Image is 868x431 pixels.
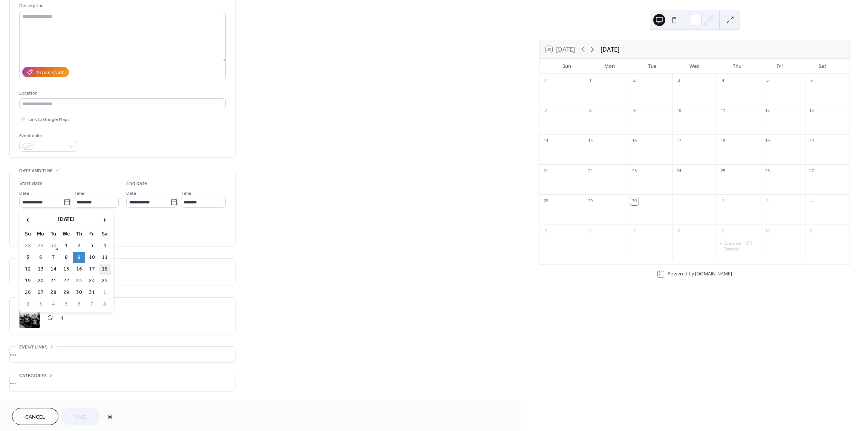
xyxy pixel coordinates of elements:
span: Date [126,190,136,197]
div: 1 [675,197,683,205]
div: 15 [586,137,594,145]
div: ; [19,307,40,328]
div: 10 [763,227,772,235]
div: 14 [542,137,550,145]
td: 8 [99,299,111,310]
span: Time [181,190,191,197]
div: Location [19,89,224,97]
div: Mon [588,59,631,74]
td: 30 [73,287,85,298]
div: EmpowerHER October [723,240,758,252]
td: 20 [35,275,47,286]
td: 30 [47,240,60,251]
td: 2 [73,240,85,251]
div: 3 [675,76,683,85]
div: 11 [807,227,816,235]
div: Event color [19,132,76,140]
div: 18 [719,137,727,145]
th: [DATE] [35,212,98,228]
div: 23 [630,167,639,175]
span: RSVP [19,400,30,408]
td: 10 [86,252,98,263]
td: 4 [99,240,111,251]
td: 25 [99,275,111,286]
th: Sa [99,229,111,240]
a: Cancel [12,408,58,425]
span: Date and time [19,167,53,175]
td: 1 [99,287,111,298]
div: 29 [586,197,594,205]
div: 6 [586,227,594,235]
td: 6 [73,299,85,310]
span: ‹ [22,212,34,227]
div: Sun [546,59,588,74]
td: 2 [22,299,34,310]
td: 11 [99,252,111,263]
div: 26 [763,167,772,175]
span: Event links [19,343,47,351]
td: 24 [86,275,98,286]
td: 5 [22,252,34,263]
div: [DATE] [601,45,619,54]
td: 31 [86,287,98,298]
div: Description [19,2,224,10]
td: 3 [35,299,47,310]
a: [DOMAIN_NAME] [695,271,732,277]
div: 5 [763,76,772,85]
span: Date [19,190,29,197]
span: Cancel [25,413,45,421]
td: 4 [47,299,60,310]
td: 26 [22,287,34,298]
td: 5 [60,299,72,310]
div: 17 [675,137,683,145]
div: 13 [807,107,816,115]
div: 16 [630,137,639,145]
td: 15 [60,264,72,275]
td: 13 [35,264,47,275]
div: 27 [807,167,816,175]
th: Su [22,229,34,240]
div: 8 [675,227,683,235]
div: 3 [763,197,772,205]
th: Tu [47,229,60,240]
td: 28 [22,240,34,251]
div: Powered by [668,271,732,277]
div: 7 [630,227,639,235]
div: ••• [10,347,235,362]
div: 31 [542,76,550,85]
td: 19 [22,275,34,286]
div: Sat [801,59,844,74]
th: Th [73,229,85,240]
div: 7 [542,107,550,115]
div: 8 [586,107,594,115]
div: 21 [542,167,550,175]
div: 25 [719,167,727,175]
span: › [99,212,110,227]
div: 30 [630,197,639,205]
td: 1 [60,240,72,251]
span: Categories [19,372,47,380]
div: 19 [763,137,772,145]
div: ••• [10,375,235,391]
td: 16 [73,264,85,275]
div: 1 [586,76,594,85]
td: 9 [73,252,85,263]
div: 9 [719,227,727,235]
div: 4 [807,197,816,205]
th: Fr [86,229,98,240]
div: Fri [758,59,801,74]
div: 20 [807,137,816,145]
div: EmpowerHER October [717,240,761,252]
td: 12 [22,264,34,275]
th: Mo [35,229,47,240]
div: 10 [675,107,683,115]
td: 14 [47,264,60,275]
button: AI Assistant [22,67,69,77]
div: 11 [719,107,727,115]
td: 6 [35,252,47,263]
td: 27 [35,287,47,298]
td: 28 [47,287,60,298]
td: 21 [47,275,60,286]
span: Time [74,190,84,197]
div: Start date [19,180,43,188]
